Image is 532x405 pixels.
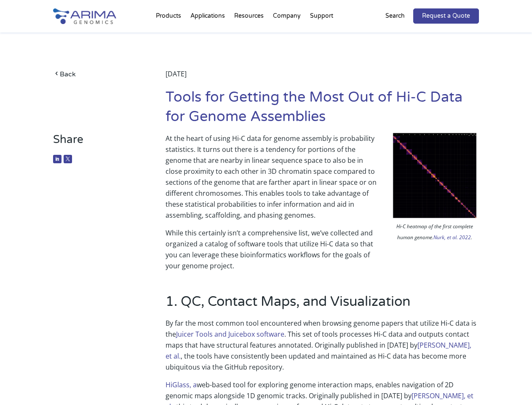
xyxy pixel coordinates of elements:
h3: Share [53,133,142,153]
a: Juicer Tools and Juicebox software [176,329,284,339]
a: Nurk, et al. 2022 [433,234,471,241]
p: While this certainly isn’t a comprehensive list, we’ve collected and organized a catalog of softw... [166,227,479,271]
h2: 1. QC, Contact Maps, and Visualization [166,292,479,318]
img: Arima-Genomics-logo [53,8,116,24]
a: HiGlass, a [166,380,197,389]
h1: Tools for Getting the Most Out of Hi-C Data for Genome Assemblies [166,88,479,133]
a: Request a Quote [413,8,479,24]
p: Search [385,11,405,22]
div: [DATE] [166,68,479,88]
p: At the heart of using Hi-C data for genome assembly is probability statistics. It turns out there... [166,133,479,227]
p: By far the most common tool encountered when browsing genome papers that utilize Hi-C data is the... [166,318,479,379]
a: Back [53,68,142,80]
p: Hi-C heatmap of the first complete human genome. . [390,221,479,245]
